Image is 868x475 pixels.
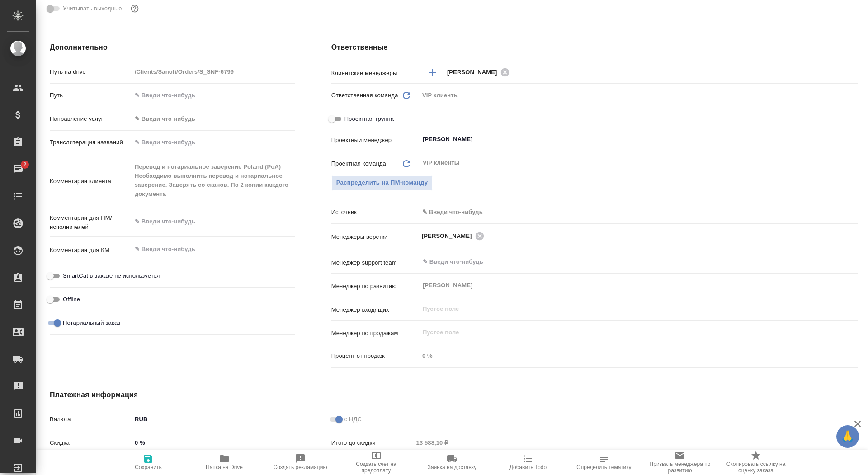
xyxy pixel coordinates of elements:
[422,232,477,241] span: [PERSON_NAME]
[132,136,295,149] input: ✎ Введи что-нибудь
[509,464,547,470] span: Добавить Todo
[576,464,631,470] span: Определить тематику
[331,282,419,291] p: Менеджер по развитию
[331,305,419,314] p: Менеджер входящих
[331,91,398,100] p: Ответственная команда
[132,89,295,102] input: ✎ Введи что-нибудь
[331,351,419,361] p: Процент от продаж
[853,261,855,263] button: Open
[50,415,132,424] p: Валюта
[110,450,186,475] button: Сохранить
[63,271,160,280] span: SmartCat в заказе не используется
[718,450,794,475] button: Скопировать ссылку на оценку заказа
[422,304,837,314] input: Пустое поле
[344,461,409,474] span: Создать счет на предоплату
[344,114,394,123] span: Проектная группа
[647,461,712,474] span: Призвать менеджера по развитию
[414,450,490,475] button: Заявка на доставку
[132,65,295,78] input: Пустое поле
[422,208,847,217] div: ✎ Введи что-нибудь
[186,450,262,475] button: Папка на Drive
[422,327,837,338] input: Пустое поле
[135,464,162,470] span: Сохранить
[428,464,476,470] span: Заявка на доставку
[331,233,419,242] p: Менеджеры верстки
[50,214,132,232] p: Комментарии для ПМ/исполнителей
[331,69,419,78] p: Клиентские менеджеры
[331,42,858,53] h4: Ответственные
[422,230,487,242] div: [PERSON_NAME]
[63,318,120,328] span: Нотариальный заказ
[419,349,858,362] input: Пустое поле
[336,178,428,188] span: Распределить на ПМ-команду
[331,136,419,145] p: Проектный менеджер
[723,461,788,474] span: Скопировать ссылку на оценку заказа
[422,62,443,83] button: Добавить менеджера
[132,436,295,449] input: ✎ Введи что-нибудь
[50,67,132,76] p: Путь на drive
[129,3,141,14] button: Выбери, если сб и вс нужно считать рабочими днями для выполнения заказа.
[132,111,295,127] div: ✎ Введи что-нибудь
[2,158,34,180] a: 2
[642,450,718,475] button: Призвать менеджера по развитию
[50,114,132,123] p: Направление услуг
[419,204,858,220] div: ✎ Введи что-нибудь
[50,438,132,447] p: Скидка
[338,450,414,475] button: Создать счет на предоплату
[853,235,855,237] button: Open
[262,450,338,475] button: Создать рекламацию
[331,438,413,447] p: Итого до скидки
[853,71,855,73] button: Open
[50,91,132,100] p: Путь
[63,4,122,13] span: Учитывать выходные
[419,88,858,103] div: VIP клиенты
[447,66,512,78] div: [PERSON_NAME]
[132,159,295,202] textarea: Перевод и нотариальное заверение Poland (PoA) Необходимо выполнить перевод и нотариальное заверен...
[840,427,855,446] span: 🙏
[331,329,419,338] p: Менеджер по продажам
[63,295,80,304] span: Offline
[50,42,295,53] h4: Дополнительно
[331,175,433,191] span: В заказе уже есть ответственный ПМ или ПМ группа
[50,389,576,400] h4: Платежная информация
[18,160,32,169] span: 2
[331,258,419,267] p: Менеджер support team
[274,464,327,470] span: Создать рекламацию
[331,208,419,217] p: Источник
[413,436,577,449] input: Пустое поле
[447,68,503,77] span: [PERSON_NAME]
[132,412,295,427] div: RUB
[206,464,243,470] span: Папка на Drive
[422,256,825,267] input: ✎ Введи что-нибудь
[344,415,362,424] span: с НДС
[490,450,566,475] button: Добавить Todo
[135,114,284,123] div: ✎ Введи что-нибудь
[566,450,642,475] button: Определить тематику
[836,425,859,448] button: 🙏
[331,175,433,191] button: Распределить на ПМ-команду
[853,138,855,140] button: Open
[50,138,132,147] p: Транслитерация названий
[50,177,132,186] p: Комментарии клиента
[50,246,132,255] p: Комментарии для КМ
[331,159,386,168] p: Проектная команда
